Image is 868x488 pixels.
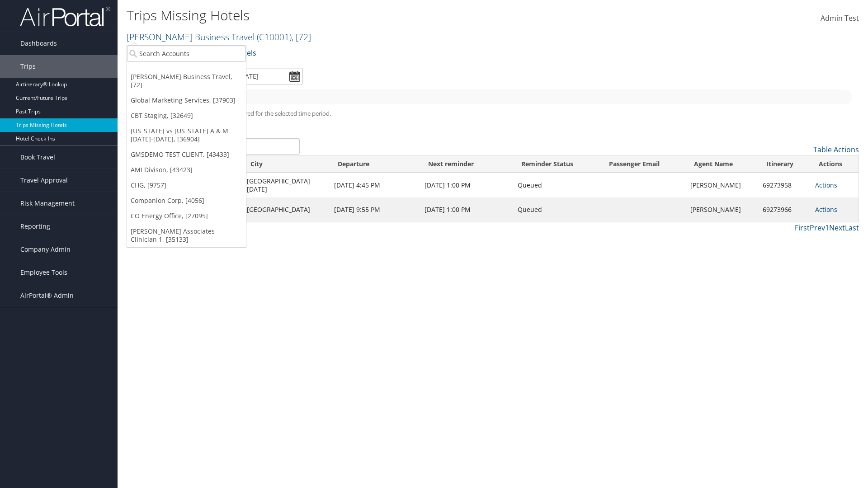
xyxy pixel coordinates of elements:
[821,5,859,33] a: Admin Test
[420,155,514,173] th: Next reminder
[811,155,859,173] th: Actions
[20,32,57,55] span: Dashboards
[242,173,330,197] td: [GEOGRAPHIC_DATA][DATE]
[758,197,811,222] td: 69273966
[127,178,246,193] a: CHG, [9757]
[513,197,600,222] td: Queued
[330,155,420,173] th: Departure: activate to sort column ascending
[127,208,246,224] a: CO Energy Office, [27095]
[127,193,246,208] a: Companion Corp, [4056]
[20,261,67,284] span: Employee Tools
[20,169,68,192] span: Travel Approval
[242,155,330,173] th: City: activate to sort column ascending
[292,31,311,43] span: , [ 72 ]
[127,69,246,93] a: [PERSON_NAME] Business Travel, [72]
[127,224,246,247] a: [PERSON_NAME] Associates - Clinician 1, [35133]
[330,197,420,222] td: [DATE] 9:55 PM
[20,6,110,27] img: airportal-logo.png
[815,205,837,214] a: Actions
[815,181,837,189] a: Actions
[420,197,514,222] td: [DATE] 1:00 PM
[208,68,303,84] input: [DATE] - [DATE]
[127,31,311,43] a: [PERSON_NAME] Business Travel
[601,155,686,173] th: Passenger Email: activate to sort column ascending
[20,55,36,78] span: Trips
[242,197,330,222] td: [GEOGRAPHIC_DATA]
[513,155,600,173] th: Reminder Status
[845,223,859,233] a: Last
[829,223,845,233] a: Next
[686,197,758,222] td: [PERSON_NAME]
[20,284,74,307] span: AirPortal® Admin
[20,192,75,215] span: Risk Management
[20,238,71,261] span: Company Admin
[813,145,859,155] a: Table Actions
[133,109,852,118] h5: * progress bar represents overnights covered for the selected time period.
[330,173,420,197] td: [DATE] 4:45 PM
[758,155,811,173] th: Itinerary
[810,223,825,233] a: Prev
[420,173,514,197] td: [DATE] 1:00 PM
[825,223,829,233] a: 1
[795,223,810,233] a: First
[127,147,246,162] a: GMSDEMO TEST CLIENT, [43433]
[821,13,859,23] span: Admin Test
[513,173,600,197] td: Queued
[686,155,758,173] th: Agent Name
[127,123,246,147] a: [US_STATE] vs [US_STATE] A & M [DATE]-[DATE], [36904]
[127,162,246,178] a: AMI Divison, [43423]
[257,31,292,43] span: ( C10001 )
[127,45,246,62] input: Search Accounts
[20,215,50,238] span: Reporting
[127,47,615,59] p: Filter:
[758,173,811,197] td: 69273958
[127,93,246,108] a: Global Marketing Services, [37903]
[127,108,246,123] a: CBT Staging, [32649]
[127,6,615,25] h1: Trips Missing Hotels
[20,146,55,169] span: Book Travel
[686,173,758,197] td: [PERSON_NAME]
